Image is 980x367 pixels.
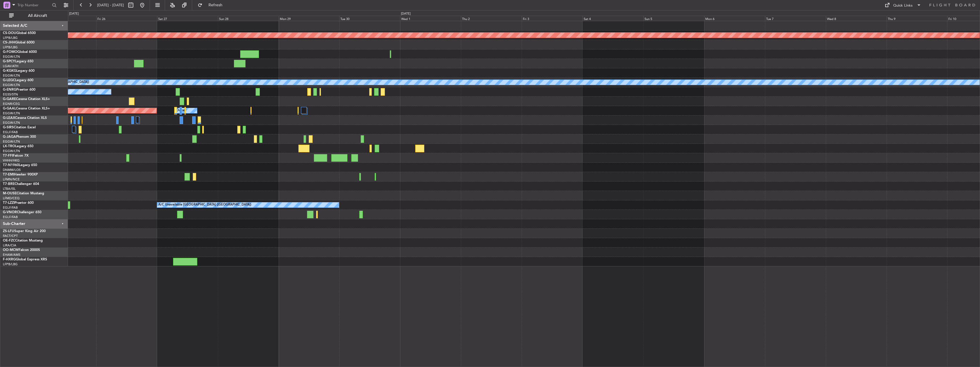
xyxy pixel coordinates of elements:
a: G-KGKGLegacy 600 [3,69,35,73]
a: G-GARECessna Citation XLS+ [3,97,50,101]
a: G-SIRSCitation Excel [3,126,36,129]
button: Refresh [195,1,229,10]
div: Sun 5 [643,16,704,21]
span: G-SIRS [3,126,14,129]
a: T7-BREChallenger 604 [3,182,39,186]
a: EGNR/CEG [3,102,20,106]
span: Refresh [204,3,228,7]
div: Mon 29 [279,16,340,21]
div: Sun 28 [218,16,279,21]
div: Wed 1 [400,16,461,21]
a: G-ENRGPraetor 600 [3,88,35,91]
input: Trip Number [17,1,50,9]
a: T7-N1960Legacy 650 [3,163,37,167]
div: Fri 3 [522,16,583,21]
a: G-VNORChallenger 650 [3,211,41,214]
span: G-LEAX [3,116,15,120]
span: [DATE] - [DATE] [97,3,124,8]
button: Quick Links [882,1,924,10]
div: Sat 4 [583,16,643,21]
span: G-GARE [3,97,16,101]
a: CS-JHHGlobal 6000 [3,41,35,44]
span: G-ENRG [3,88,16,91]
span: M-OUSE [3,192,17,195]
a: EGGW/LTN [3,55,20,59]
span: G-SPCY [3,60,15,63]
a: LX-TROLegacy 650 [3,145,33,148]
span: G-FOMO [3,50,17,54]
a: EGGW/LTN [3,149,20,153]
a: G-GAALCessna Citation XLS+ [3,107,50,110]
a: T7-LZZIPraetor 600 [3,201,34,205]
div: Thu 9 [887,16,947,21]
a: EGLF/FAB [3,206,18,210]
span: G-JAGA [3,135,16,139]
span: LX-TRO [3,145,15,148]
div: Tue 7 [765,16,826,21]
a: LTBA/ISL [3,187,16,191]
span: T7-FFI [3,154,13,157]
div: Fri 26 [96,16,157,21]
a: EGGW/LTN [3,83,20,87]
a: LFPB/LBG [3,45,18,49]
div: [DATE] [401,11,411,16]
span: T7-BRE [3,182,15,186]
a: EGLF/FAB [3,130,18,134]
a: EGGW/LTN [3,111,20,115]
a: CS-DOUGlobal 6500 [3,31,36,35]
a: OE-FZCCitation Mustang [3,239,43,242]
a: G-LEAXCessna Citation XLS [3,116,47,120]
a: EGGW/LTN [3,73,20,78]
a: LFPB/LBG [3,262,18,266]
a: G-JAGAPhenom 300 [3,135,36,139]
a: LFPB/LBG [3,36,18,40]
span: ZS-LFU [3,230,14,233]
button: All Aircraft [6,11,62,20]
span: G-KGKG [3,69,16,73]
div: Sat 27 [157,16,218,21]
a: FACT/CPT [3,234,18,238]
a: G-FOMOGlobal 6000 [3,50,37,54]
span: All Aircraft [15,14,60,18]
a: LFMN/NCE [3,177,20,181]
a: G-LEGCLegacy 600 [3,79,33,82]
span: G-VNOR [3,211,17,214]
div: [DATE] [69,11,79,16]
span: OO-MCW [3,248,19,252]
div: Thu 2 [461,16,522,21]
a: EHAM/AMS [3,253,20,257]
a: EGGW/LTN [3,121,20,125]
span: T7-N1960 [3,163,19,167]
a: EGSS/STN [3,92,18,97]
a: DNMM/LOS [3,168,21,172]
span: OE-FZC [3,239,15,242]
a: M-OUSECitation Mustang [3,192,44,195]
a: LIRA/CIA [3,243,16,248]
span: F-HXRG [3,258,16,261]
a: LGAV/ATH [3,64,18,68]
a: G-SPCYLegacy 650 [3,60,33,63]
a: T7-FFIFalcon 7X [3,154,29,157]
span: G-LEGC [3,79,15,82]
div: Quick Links [893,3,913,9]
a: LFMD/CEQ [3,196,19,200]
a: ZS-LFUSuper King Air 200 [3,230,46,233]
div: Mon 6 [704,16,765,21]
span: G-GAAL [3,107,16,110]
span: T7-LZZI [3,201,15,205]
div: Tue 30 [339,16,400,21]
a: EGGW/LTN [3,139,20,144]
span: T7-EMI [3,173,14,176]
a: VHHH/HKG [3,158,20,163]
div: Wed 8 [826,16,887,21]
span: CS-JHH [3,41,15,44]
span: CS-DOU [3,31,16,35]
a: EGLF/FAB [3,215,18,219]
a: OO-MCWFalcon 2000S [3,248,40,252]
div: A/C Unavailable [GEOGRAPHIC_DATA] ([GEOGRAPHIC_DATA]) [158,201,251,209]
a: F-HXRGGlobal Express XRS [3,258,47,261]
a: T7-EMIHawker 900XP [3,173,38,176]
